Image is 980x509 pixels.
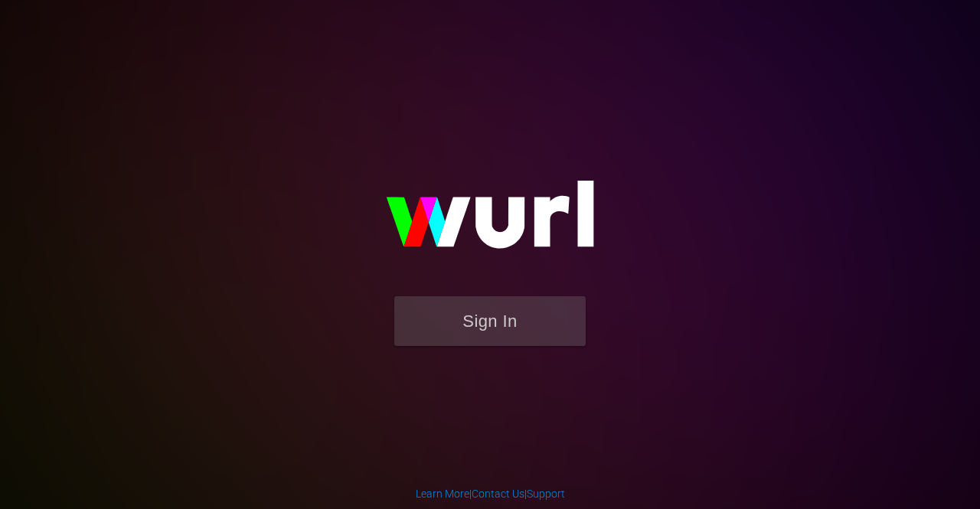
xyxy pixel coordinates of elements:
[416,486,565,501] div: | |
[394,296,586,346] button: Sign In
[416,488,469,500] a: Learn More
[337,148,643,296] img: wurl-logo-on-black-223613ac3d8ba8fe6dc639794a292ebdb59501304c7dfd60c99c58986ef67473.svg
[472,488,524,500] a: Contact Us
[527,488,565,500] a: Support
